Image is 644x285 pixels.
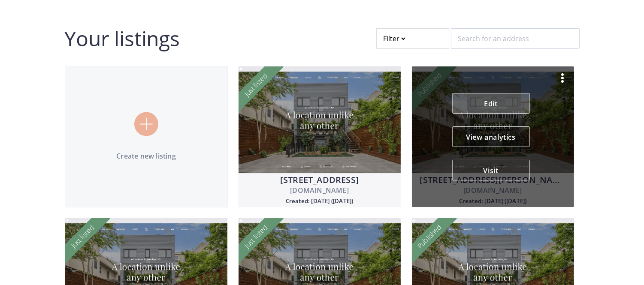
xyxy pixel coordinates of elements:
input: Search for an address [451,28,580,49]
p: Create new listing [65,151,227,162]
button: View analytics [452,126,529,147]
a: Create new listing [65,66,228,207]
a: Edit [452,93,529,114]
button: Visit [452,160,529,180]
h2: Your listings [65,28,180,49]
